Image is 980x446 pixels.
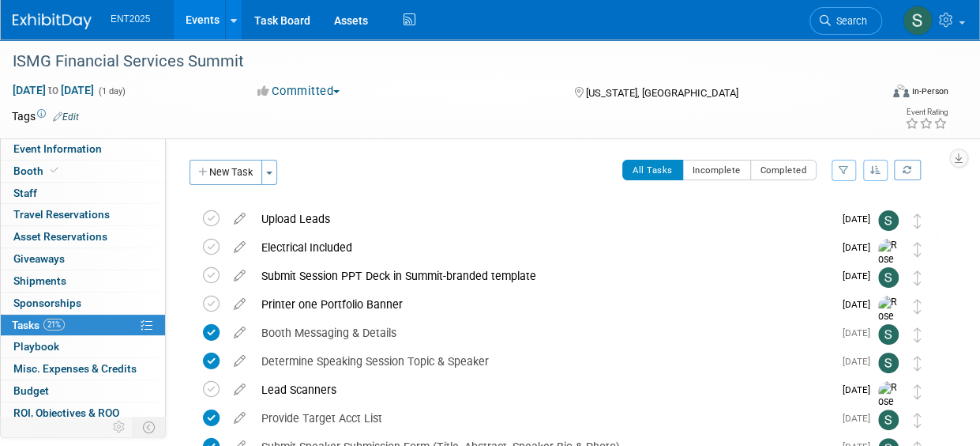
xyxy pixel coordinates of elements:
a: edit [226,269,253,283]
p: (2) pull up banners - one cyber from FS-ISAC the Financial-grade protection one and one portfolio... [9,6,705,157]
span: Event Information [13,142,102,155]
a: edit [226,354,253,369]
a: ROI, Objectives & ROO [1,403,165,424]
span: [DATE] [843,270,878,282]
img: Stephanie Silva [878,267,899,288]
span: [DATE] [DATE] [12,83,95,97]
a: Sponsorships [1,293,165,314]
a: Travel Reservations [1,204,165,225]
span: [DATE] [843,327,878,338]
i: Move task [914,413,922,428]
div: Electrical Included [253,234,833,261]
td: Toggle Event Tabs [133,417,166,437]
i: Move task [914,356,922,371]
span: [DATE] [843,356,878,367]
a: Misc. Expenses & Credits [1,358,165,380]
a: edit [226,240,253,255]
img: Rose Bodin [878,381,902,437]
a: Asset Reservations [1,226,165,248]
div: Provide Target Acct List [253,405,833,432]
a: Shipments [1,270,165,292]
a: Booth [1,161,165,182]
img: ExhibitDay [13,13,92,29]
a: edit [226,411,253,425]
span: Sponsorships [13,297,81,309]
span: Asset Reservations [13,230,107,243]
div: Booth Messaging & Details [253,319,833,346]
img: Stephanie Silva [878,410,899,430]
button: All Tasks [622,160,683,180]
div: Determine Speaking Session Topic & Speaker [253,348,833,375]
span: [US_STATE], [GEOGRAPHIC_DATA] [585,87,738,99]
span: [DATE] [843,242,878,253]
i: Move task [914,214,922,229]
a: edit [226,297,253,312]
td: Personalize Event Tab Strip [106,417,133,437]
span: Search [831,15,867,27]
td: Tags [12,108,79,124]
span: Booth [13,164,62,177]
span: ENT2025 [111,13,150,25]
span: Shipments [13,274,66,287]
span: to [46,84,61,96]
button: New Task [190,160,262,185]
img: Rose Bodin [878,296,902,352]
i: Booth reservation complete [51,166,58,175]
a: Playbook [1,336,165,357]
div: ISMG Financial Services Summit [7,47,869,76]
a: Budget [1,380,165,402]
span: 21% [43,319,65,331]
div: Submit Session PPT Deck in Summit-branded template [253,263,833,289]
span: ROI, Objectives & ROO [13,406,119,419]
a: Tasks21% [1,315,165,336]
img: Stephanie Silva [903,6,933,36]
a: Event Information [1,138,165,160]
a: Refresh [894,160,921,180]
button: Committed [252,83,346,100]
a: Edit [53,111,79,123]
i: Move task [914,270,922,285]
img: Rose Bodin [878,239,902,295]
img: Stephanie Silva [878,324,899,345]
div: Event Format [812,82,948,106]
i: Move task [914,242,922,257]
a: Search [809,7,882,35]
span: Travel Reservations [13,208,110,221]
button: Incomplete [682,160,751,180]
span: Giveaways [13,252,65,265]
span: [DATE] [843,299,878,310]
img: Stephanie Silva [878,210,899,231]
a: Staff [1,183,165,204]
button: Completed [750,160,817,180]
div: Upload Leads [253,206,833,232]
div: In-Person [911,85,948,97]
body: Rich Text Area. Press ALT-0 for help. [9,6,706,157]
img: Stephanie Silva [878,353,899,373]
div: Event Rating [905,108,948,116]
a: edit [226,383,253,397]
span: Misc. Expenses & Credits [13,362,137,375]
span: Playbook [13,340,59,353]
div: Lead Scanners [253,376,833,403]
span: (1 day) [97,86,126,96]
div: Printer one Portfolio Banner [253,291,833,318]
span: Budget [13,384,49,397]
span: Tasks [12,319,65,331]
i: Move task [914,299,922,314]
i: Move task [914,384,922,399]
span: [DATE] [843,384,878,395]
img: Format-Inperson.png [893,85,909,97]
a: edit [226,326,253,340]
a: edit [226,212,253,226]
span: Staff [13,187,37,199]
i: Move task [914,327,922,342]
span: [DATE] [843,214,878,225]
a: Giveaways [1,248,165,270]
span: [DATE] [843,413,878,424]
